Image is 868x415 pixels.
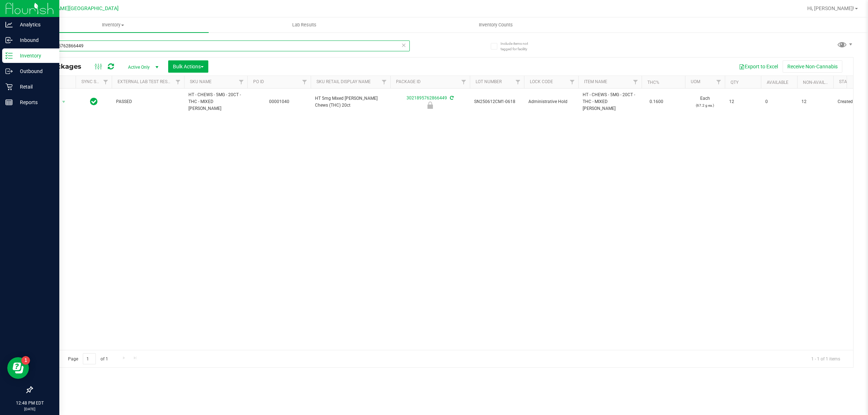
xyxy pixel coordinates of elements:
[469,22,523,28] span: Inventory Counts
[389,102,471,109] div: Administrative Hold
[13,36,56,44] p: Inbound
[21,356,30,365] iframe: Resource center unread badge
[474,98,520,105] span: SN250612CM1-0618
[188,91,243,112] span: HT - CHEWS - 5MG - 20CT - THC - MIXED [PERSON_NAME]
[5,21,13,28] inline-svg: Analytics
[59,97,68,107] span: select
[646,97,667,107] span: 0.1600
[17,17,209,33] a: Inventory
[299,76,311,88] a: Filter
[116,98,180,105] span: PASSED
[316,79,371,84] a: Sku Retail Display Name
[90,97,98,107] span: In Sync
[765,98,793,105] span: 0
[584,79,607,84] a: Item Name
[168,60,208,73] button: Bulk Actions
[731,80,739,85] a: Qty
[172,76,184,88] a: Filter
[83,353,96,364] input: 1
[13,51,56,60] p: Inventory
[805,353,846,364] span: 1 - 1 of 1 items
[378,76,390,88] a: Filter
[32,40,410,51] input: Search Package ID, Item Name, SKU, Lot or Part Number...
[803,80,835,85] a: Non-Available
[253,79,264,84] a: PO ID
[729,98,757,105] span: 12
[100,76,112,88] a: Filter
[783,60,842,73] button: Receive Non-Cannabis
[5,99,13,106] inline-svg: Reports
[458,76,470,88] a: Filter
[396,79,421,84] a: Package ID
[38,63,89,70] span: All Packages
[13,98,56,107] p: Reports
[807,5,854,11] span: Hi, [PERSON_NAME]!
[282,22,326,28] span: Lab Results
[476,79,502,84] a: Lot Number
[17,22,209,28] span: Inventory
[173,64,204,69] span: Bulk Actions
[401,40,406,50] span: Clear
[530,79,553,84] a: Lock Code
[566,76,578,88] a: Filter
[528,98,574,105] span: Administrative Hold
[512,76,524,88] a: Filter
[713,76,725,88] a: Filter
[583,91,637,112] span: HT - CHEWS - 5MG - 20CT - THC - MIXED [PERSON_NAME]
[801,98,829,105] span: 12
[689,95,720,109] span: Each
[13,82,56,91] p: Retail
[3,406,56,412] p: [DATE]
[209,17,400,33] a: Lab Results
[315,95,386,109] span: HT 5mg Mixed [PERSON_NAME] Chews (THC) 20ct
[235,76,247,88] a: Filter
[767,80,788,85] a: Available
[5,37,13,44] inline-svg: Inbound
[839,79,855,84] a: Status
[449,95,454,100] span: Sync from Compliance System
[269,99,289,104] a: 00001040
[630,76,642,88] a: Filter
[29,5,119,12] span: [PERSON_NAME][GEOGRAPHIC_DATA]
[81,79,109,84] a: Sync Status
[501,41,537,52] span: Include items not tagged for facility
[62,353,114,364] span: Page of 1
[691,79,700,84] a: UOM
[5,83,13,90] inline-svg: Retail
[689,102,720,109] p: (67.2 g ea.)
[5,68,13,75] inline-svg: Outbound
[400,17,591,33] a: Inventory Counts
[3,400,56,406] p: 12:48 PM EDT
[118,79,174,84] a: External Lab Test Result
[7,357,29,379] iframe: Resource center
[407,95,447,100] a: 3021895762866449
[13,20,56,29] p: Analytics
[734,60,783,73] button: Export to Excel
[13,67,56,76] p: Outbound
[647,80,659,85] a: THC%
[190,79,212,84] a: SKU Name
[5,52,13,59] inline-svg: Inventory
